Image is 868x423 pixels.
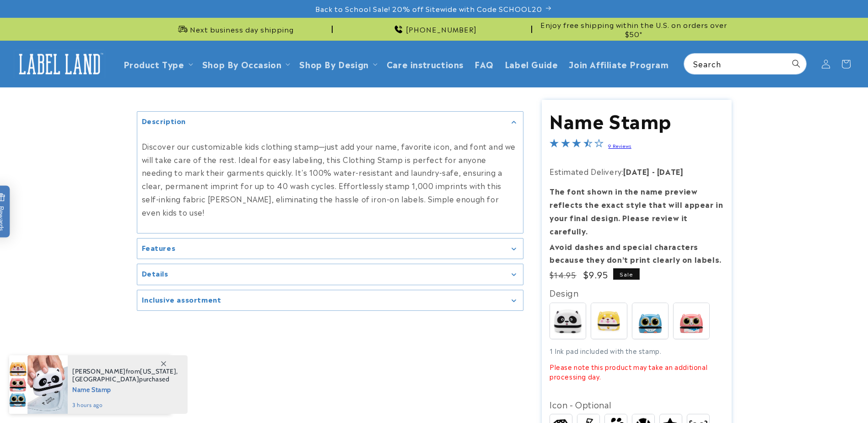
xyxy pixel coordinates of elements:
h1: Name Stamp [550,108,723,132]
span: FAQ [474,59,494,69]
h2: Description [142,116,186,125]
h2: Details [142,269,168,278]
a: FAQ [469,53,499,75]
s: $14.95 [550,269,577,280]
div: Announcement [336,18,532,40]
div: Design [550,285,723,300]
p: Discover our customizable kids clothing stamp—just add your name, favorite icon, and font and we ... [142,140,518,219]
a: Care instructions [381,53,469,75]
span: [US_STATE] [140,367,176,375]
h2: Inclusive assortment [142,295,221,304]
span: Care instructions [387,59,464,69]
p: Estimated Delivery: [550,165,723,178]
span: Next business day shipping [190,25,294,34]
a: 9 Reviews [608,142,631,149]
strong: - [652,166,655,177]
div: Icon - Optional [550,397,723,412]
span: Shop By Occasion [202,59,282,69]
span: Sale [613,268,640,280]
a: Product Type [124,58,184,70]
strong: Avoid dashes and special characters because they don’t print clearly on labels. [550,241,722,265]
h2: Features [142,243,176,252]
a: Label Guide [499,53,564,75]
a: Label Land [11,46,109,81]
summary: Features [137,239,523,259]
span: [GEOGRAPHIC_DATA] [72,375,139,383]
a: Join Affiliate Program [563,53,674,75]
span: [PERSON_NAME] [72,367,126,375]
button: Search [786,54,806,74]
a: Shop By Design [299,58,368,70]
img: Blinky [632,303,668,339]
p: Please note this product may take an additional processing day. [550,362,723,381]
summary: Description [137,112,523,132]
summary: Product Type [118,53,197,75]
media-gallery: Gallery Viewer [137,111,523,311]
span: Back to School Sale! 20% off Sitewide with Code SCHOOL20 [315,4,542,13]
summary: Shop By Occasion [197,53,294,75]
strong: The font shown in the name preview reflects the exact style that will appear in your final design... [550,185,723,236]
img: Whiskers [674,303,709,339]
span: from , purchased [72,368,178,383]
img: Label Land [14,50,105,78]
summary: Details [137,264,523,285]
span: [PHONE_NUMBER] [406,25,477,34]
span: $9.95 [583,268,609,281]
strong: [DATE] [657,166,684,177]
span: Label Guide [505,59,558,69]
summary: Shop By Design [294,53,381,75]
div: 1 Ink pad included with the stamp. [550,346,723,381]
img: Buddy [591,303,627,339]
summary: Inclusive assortment [137,290,523,311]
img: Spots [550,303,586,339]
span: Join Affiliate Program [569,59,669,69]
span: 3.3-star overall rating [550,140,604,151]
strong: [DATE] [623,166,650,177]
div: Announcement [137,18,333,40]
span: Enjoy free shipping within the U.S. on orders over $50* [536,20,732,38]
div: Announcement [536,18,732,40]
